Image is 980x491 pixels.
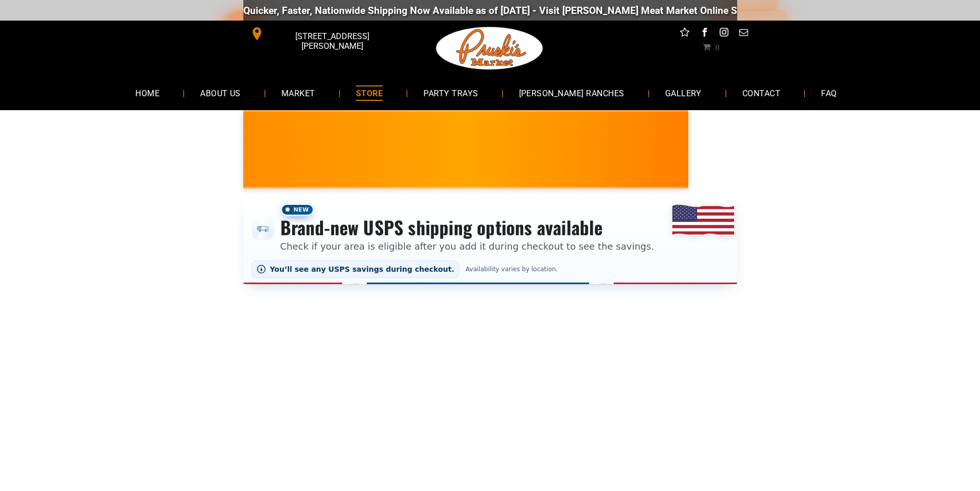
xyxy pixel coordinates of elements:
a: GALLERY [650,79,717,107]
a: [STREET_ADDRESS][PERSON_NAME] [243,26,401,42]
span: [STREET_ADDRESS][PERSON_NAME] [265,26,398,56]
a: PARTY TRAYS [408,79,493,107]
span: Availability varies by location. [464,266,560,273]
div: Shipping options announcement [243,197,737,284]
a: email [737,26,750,42]
a: facebook [698,26,711,42]
a: instagram [717,26,730,42]
a: MARKET [266,79,331,107]
a: FAQ [806,79,852,107]
a: CONTACT [727,79,796,107]
span: New [280,203,314,216]
a: STORE [341,79,398,107]
h3: Brand-new USPS shipping options available [280,216,654,239]
span: 0 [715,43,719,51]
a: Social network [678,26,691,42]
div: Quicker, Faster, Nationwide Shipping Now Available as of [DATE] - Visit [PERSON_NAME] Meat Market... [243,5,866,16]
a: HOME [120,79,175,107]
span: You’ll see any USPS savings during checkout. [270,265,455,273]
a: ABOUT US [185,79,256,107]
a: [PERSON_NAME] RANCHES [504,79,640,107]
p: Check if your area is eligible after you add it during checkout to see the savings. [280,239,654,253]
img: Pruski-s+Market+HQ+Logo2-1920w.png [434,21,545,76]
